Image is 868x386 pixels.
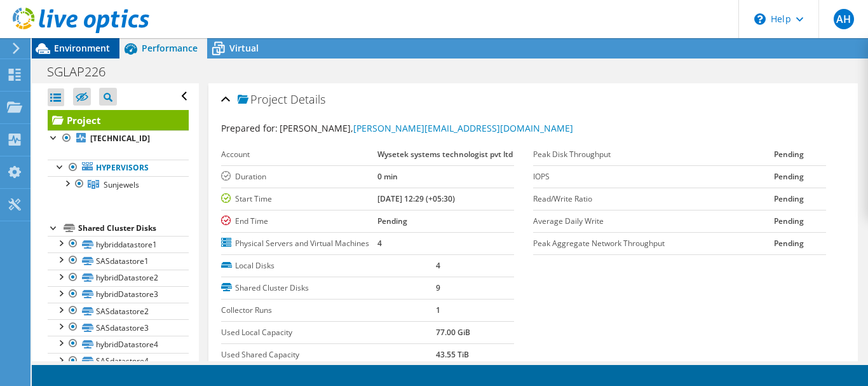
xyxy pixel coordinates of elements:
a: hybridDatastore2 [48,270,189,286]
b: [TECHNICAL_ID] [90,133,150,144]
label: Account [221,148,377,161]
b: Pending [774,171,804,182]
a: [PERSON_NAME][EMAIL_ADDRESS][DOMAIN_NAME] [353,122,573,134]
span: Details [290,92,325,107]
b: Pending [377,216,407,226]
label: Read/Write Ratio [533,193,774,205]
b: Pending [774,238,804,249]
span: Project [238,93,287,106]
a: Project [48,110,189,130]
b: 4 [436,260,440,271]
b: 1 [436,305,440,315]
svg: \n [754,13,766,25]
label: Start Time [221,193,377,205]
b: Pending [774,216,804,226]
span: [PERSON_NAME], [280,122,573,134]
label: Used Shared Capacity [221,348,436,361]
label: Peak Disk Throughput [533,148,774,161]
b: 0 min [377,171,398,182]
a: SASdatastore4 [48,353,189,369]
label: Used Local Capacity [221,326,436,339]
label: Duration [221,170,377,183]
span: Virtual [229,42,259,54]
a: SASdatastore2 [48,303,189,319]
label: Peak Aggregate Network Throughput [533,237,774,250]
a: hybridDatastore4 [48,336,189,352]
div: Shared Cluster Disks [78,221,189,236]
a: SASdatastore3 [48,319,189,336]
span: Performance [142,42,198,54]
span: Sunjewels [104,179,139,190]
span: AH [834,9,854,29]
label: End Time [221,215,377,228]
label: IOPS [533,170,774,183]
label: Collector Runs [221,304,436,317]
label: Physical Servers and Virtual Machines [221,237,377,250]
label: Local Disks [221,259,436,272]
a: hybridDatastore3 [48,286,189,303]
h1: SGLAP226 [41,65,125,79]
b: Pending [774,193,804,204]
label: Shared Cluster Disks [221,282,436,294]
a: hybriddatastore1 [48,236,189,252]
span: Environment [54,42,110,54]
a: [TECHNICAL_ID] [48,130,189,147]
b: 9 [436,282,440,293]
label: Average Daily Write [533,215,774,228]
b: [DATE] 12:29 (+05:30) [377,193,455,204]
a: Sunjewels [48,176,189,193]
b: 4 [377,238,382,249]
a: SASdatastore1 [48,252,189,269]
label: Prepared for: [221,122,278,134]
b: 77.00 GiB [436,327,470,338]
a: Hypervisors [48,160,189,176]
b: 43.55 TiB [436,349,469,360]
b: Wysetek systems technologist pvt ltd [377,149,513,160]
b: Pending [774,149,804,160]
